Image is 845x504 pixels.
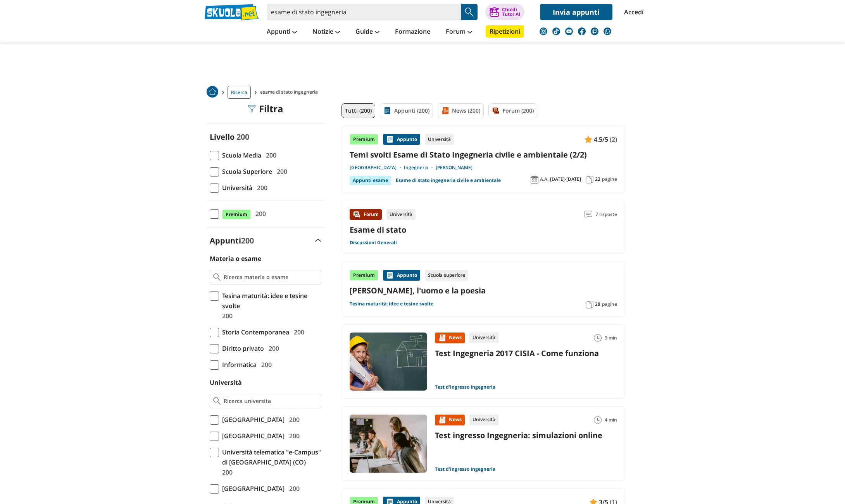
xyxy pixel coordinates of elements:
[552,27,560,35] img: tiktok
[260,86,321,99] span: esame di stato ingegneria
[248,103,283,114] div: Filtra
[286,483,300,494] span: 200
[350,225,406,235] a: Esame di stato
[444,25,474,39] a: Forum
[219,327,289,337] span: Storia Contemporanea
[435,466,495,472] a: Test d'ingresso Ingegneria
[393,25,432,39] a: Formazione
[594,416,602,424] img: Tempo lettura
[595,301,600,307] span: 28
[624,4,640,20] a: Accedi
[604,27,611,35] img: WhatsApp
[404,165,436,171] a: Ingegneria
[502,7,520,17] div: Chiedi Tutor AI
[236,132,249,142] span: 200
[350,333,427,391] img: Immagine news
[469,333,498,343] div: Università
[210,378,242,387] label: Università
[341,103,375,118] a: Tutti (200)
[464,6,475,18] img: Cerca appunti, riassunti o versioni
[219,415,285,425] span: [GEOGRAPHIC_DATA]
[219,431,285,441] span: [GEOGRAPHIC_DATA]
[350,301,433,307] a: Tesina maturità: idee e tesine svolte
[605,415,617,425] span: 4 min
[438,103,484,118] a: News (200)
[258,360,272,370] span: 200
[425,134,454,145] div: Università
[286,431,300,441] span: 200
[354,25,381,39] a: Guide
[219,183,252,193] span: Università
[585,211,592,218] img: Commenti lettura
[350,415,427,473] img: Immagine news
[531,176,538,183] img: Anno accademico
[224,273,318,281] input: Ricerca materia o esame
[438,416,446,424] img: News contenuto
[266,343,279,353] span: 200
[252,209,266,219] span: 200
[207,86,218,99] a: Home
[213,397,221,405] img: Ricerca universita
[550,176,581,182] span: [DATE]-[DATE]
[396,176,501,185] a: Esame di stato ingegneria civile e ambientale
[350,270,378,281] div: Premium
[591,27,598,35] img: twitch
[248,105,256,113] img: Filtra filtri mobile
[210,254,261,263] label: Materia o esame
[435,333,465,343] div: News
[425,270,468,281] div: Scuola superiore
[350,176,391,185] div: Appunti esame
[488,103,537,118] a: Forum (200)
[610,134,617,144] span: (2)
[441,107,449,115] img: News filtro contenuto
[565,27,573,35] img: youtube
[267,4,461,20] input: Cerca appunti, riassunti o versioni
[438,334,446,342] img: News contenuto
[219,166,272,177] span: Scuola Superiore
[586,301,593,309] img: Pagine
[241,235,254,246] span: 200
[436,165,473,171] a: [PERSON_NAME]
[383,134,420,145] div: Appunto
[207,86,218,98] img: Home
[486,25,524,38] a: Ripetizioni
[350,165,404,171] a: [GEOGRAPHIC_DATA]
[586,176,593,183] img: Pagine
[350,134,378,145] div: Premium
[353,211,360,218] img: Forum contenuto
[435,430,602,441] a: Test ingresso Ingegneria: simulazioni online
[219,360,257,370] span: Informatica
[213,273,221,281] img: Ricerca materia o esame
[286,415,300,425] span: 200
[222,209,251,219] span: Premium
[219,311,233,321] span: 200
[540,4,612,20] a: Invia appunti
[350,209,382,220] div: Forum
[485,4,524,20] button: ChiediTutor AI
[210,132,235,142] label: Livello
[578,27,586,35] img: facebook
[224,397,318,405] input: Ricerca universita
[228,86,251,99] a: Ricerca
[602,301,617,307] span: pagine
[254,183,267,193] span: 200
[435,415,465,425] div: News
[594,334,602,342] img: Tempo lettura
[219,150,261,160] span: Scuola Media
[540,27,547,35] img: instagram
[461,4,478,20] button: Search Button
[435,384,495,390] a: Test d'ingresso Ingegneria
[291,327,304,337] span: 200
[595,209,617,220] span: 7 risposte
[219,291,321,311] span: Tesina maturità: idee e tesine svolte
[315,239,321,242] img: Apri e chiudi sezione
[386,209,416,220] div: Università
[219,447,321,467] span: Università telematica "e-Campus" di [GEOGRAPHIC_DATA] (CO)
[219,467,233,477] span: 200
[219,343,264,353] span: Diritto privato
[350,240,397,246] a: Discussioni Generali
[386,135,394,143] img: Appunti contenuto
[219,483,285,494] span: [GEOGRAPHIC_DATA]
[386,271,394,279] img: Appunti contenuto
